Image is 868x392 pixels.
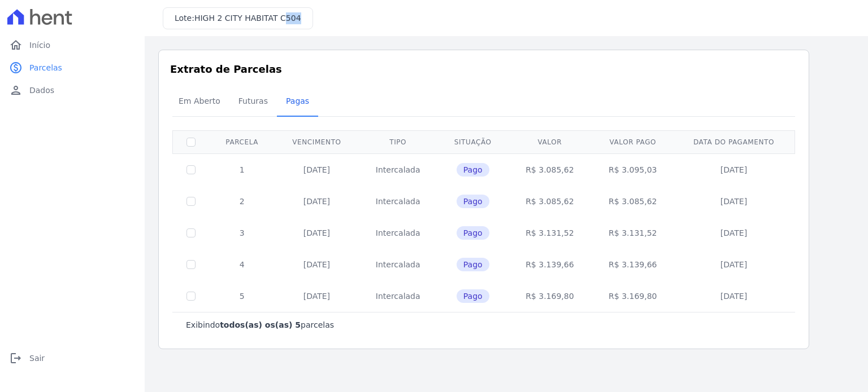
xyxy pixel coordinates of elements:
[9,351,23,365] i: logout
[175,12,301,24] h3: Lote:
[591,130,674,153] th: Valor pago
[674,186,793,217] td: [DATE]
[209,130,275,153] th: Parcela
[229,87,277,117] a: Futuras
[9,38,23,52] i: home
[5,79,140,102] a: personDados
[275,249,358,280] td: [DATE]
[674,280,793,312] td: [DATE]
[275,130,358,153] th: Vencimento
[457,226,489,240] span: Pago
[209,217,275,249] td: 3
[358,186,437,217] td: Intercalada
[186,228,196,237] input: Só é possível selecionar pagamentos em aberto
[186,197,196,206] input: Só é possível selecionar pagamentos em aberto
[508,280,591,312] td: R$ 3.169,80
[172,90,227,112] span: Em Aberto
[186,292,196,301] input: Só é possível selecionar pagamentos em aberto
[591,153,674,186] td: R$ 3.095,03
[209,249,275,280] td: 4
[275,217,358,249] td: [DATE]
[9,61,23,74] i: paid
[5,56,140,79] a: paidParcelas
[209,186,275,217] td: 2
[358,249,437,280] td: Intercalada
[186,319,334,331] p: Exibindo parcelas
[279,90,316,112] span: Pagas
[591,280,674,312] td: R$ 3.169,80
[9,83,23,97] i: person
[457,258,489,271] span: Pago
[508,130,591,153] th: Valor
[457,163,489,177] span: Pago
[674,217,793,249] td: [DATE]
[358,280,437,312] td: Intercalada
[508,249,591,280] td: R$ 3.139,66
[674,249,793,280] td: [DATE]
[437,130,508,153] th: Situação
[186,260,196,269] input: Só é possível selecionar pagamentos em aberto
[457,195,489,208] span: Pago
[170,61,797,77] h3: Extrato de Parcelas
[186,165,196,174] input: Só é possível selecionar pagamentos em aberto
[591,249,674,280] td: R$ 3.139,66
[220,320,301,329] b: todos(as) os(as) 5
[358,130,437,153] th: Tipo
[232,90,275,112] span: Futuras
[457,289,489,303] span: Pago
[674,153,793,186] td: [DATE]
[508,186,591,217] td: R$ 3.085,62
[209,280,275,312] td: 5
[209,153,275,186] td: 1
[29,85,54,96] span: Dados
[277,87,318,117] a: Pagas
[358,153,437,186] td: Intercalada
[591,217,674,249] td: R$ 3.131,52
[275,153,358,186] td: [DATE]
[275,280,358,312] td: [DATE]
[170,87,229,117] a: Em Aberto
[358,217,437,249] td: Intercalada
[674,130,793,153] th: Data do pagamento
[29,353,45,364] span: Sair
[508,153,591,186] td: R$ 3.085,62
[194,14,301,23] span: HIGH 2 CITY HABITAT C504
[29,39,50,51] span: Início
[275,186,358,217] td: [DATE]
[5,347,140,369] a: logoutSair
[508,217,591,249] td: R$ 3.131,52
[591,186,674,217] td: R$ 3.085,62
[5,34,140,56] a: homeInício
[29,62,62,73] span: Parcelas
